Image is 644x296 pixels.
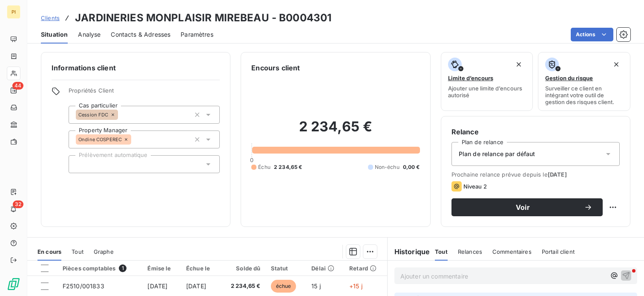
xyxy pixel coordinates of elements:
[448,85,526,99] span: Ajouter une limite d’encours autorisé
[311,282,321,290] span: 15 j
[571,28,613,41] button: Actions
[451,198,603,216] button: Voir
[615,267,635,287] iframe: Intercom live chat
[78,137,122,142] span: Ondine COSPEREC
[271,280,296,293] span: échue
[12,82,23,90] span: 44
[441,52,533,111] button: Limite d’encoursAjouter une limite d’encours autorisé
[251,63,300,73] h6: Encours client
[403,163,420,171] span: 0,00 €
[251,118,420,144] h2: 2 234,65 €
[41,30,68,39] span: Situation
[545,75,593,81] span: Gestion du risque
[451,171,620,178] span: Prochaine relance prévue depuis le
[225,265,261,272] div: Solde dû
[258,163,270,171] span: Échu
[37,248,61,255] span: En cours
[448,75,493,81] span: Limite d’encours
[548,171,567,178] span: [DATE]
[186,265,215,272] div: Échue le
[451,127,620,137] h6: Relance
[225,282,261,290] span: 2 234,65 €
[375,163,400,171] span: Non-échu
[186,282,206,290] span: [DATE]
[119,264,126,272] span: 1
[349,265,382,272] div: Retard
[118,111,125,119] input: Ajouter une valeur
[388,247,430,257] h6: Historique
[75,10,331,26] h3: JARDINERIES MONPLAISIR MIREBEAU - B0004301
[463,183,487,190] span: Niveau 2
[78,30,101,39] span: Analyse
[111,30,170,39] span: Contacts & Adresses
[63,282,104,290] span: F2510/001833
[7,5,20,19] div: PI
[492,248,532,255] span: Commentaires
[41,15,60,21] span: Clients
[271,265,302,272] div: Statut
[250,157,253,163] span: 0
[63,264,138,272] div: Pièces comptables
[131,136,138,143] input: Ajouter une valeur
[311,265,339,272] div: Délai
[458,248,482,255] span: Relances
[462,204,584,211] span: Voir
[41,14,60,22] a: Clients
[13,200,23,208] span: 32
[7,277,20,291] img: Logo LeanPay
[69,87,220,99] span: Propriétés Client
[542,248,575,255] span: Portail client
[274,163,302,171] span: 2 234,65 €
[76,160,83,168] input: Ajouter une valeur
[147,265,176,272] div: Émise le
[435,248,448,255] span: Tout
[545,85,623,105] span: Surveiller ce client en intégrant votre outil de gestion des risques client.
[349,282,362,290] span: +15 j
[78,112,109,117] span: Cession FDC
[52,63,220,73] h6: Informations client
[72,248,83,255] span: Tout
[94,248,114,255] span: Graphe
[181,30,213,39] span: Paramètres
[459,150,535,158] span: Plan de relance par défaut
[538,52,630,111] button: Gestion du risqueSurveiller ce client en intégrant votre outil de gestion des risques client.
[147,282,167,290] span: [DATE]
